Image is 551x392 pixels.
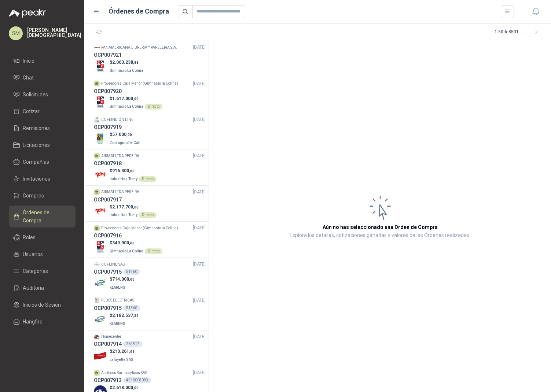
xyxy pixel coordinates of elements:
[94,117,100,123] img: Company Logo
[94,297,206,327] a: Company LogoREDES ELECTRICAS[DATE] OCP00791551360Company Logo$2.182.537,35KLARENS
[110,204,157,211] p: $
[94,268,122,276] h3: OCP007915
[133,386,139,390] span: ,00
[23,175,50,183] span: Invitaciones
[101,334,121,340] p: Homecenter
[139,176,157,182] div: Directo
[94,169,107,181] img: Company Logo
[94,225,206,255] a: Proveedores Caja Menor (Gimnasio la Colina)[DATE] OCP007916Company Logo$349.900,00Gimnasio La Col...
[139,212,157,218] div: Directo
[110,240,162,247] p: $
[112,277,135,282] span: 714.000
[9,71,76,85] a: Chat
[9,121,76,135] a: Remisiones
[129,277,135,281] span: ,00
[23,141,50,149] span: Licitaciones
[101,117,133,123] p: COFEIND ON LINE
[94,297,100,303] img: Company Logo
[94,261,206,291] a: Company LogoCOFEIND SAS[DATE] OCP00791551360Company Logo$714.000,00KLARENS
[94,277,107,290] img: Company Logo
[94,51,122,59] h3: OCP007921
[9,88,76,101] a: Solicitudes
[193,44,206,51] span: [DATE]
[193,333,206,340] span: [DATE]
[110,104,143,108] span: Gimnasio La Colina
[23,74,34,82] span: Chat
[9,54,76,68] a: Inicio
[123,377,151,383] div: 4510008083
[27,27,81,38] p: [PERSON_NAME] [DEMOGRAPHIC_DATA]
[495,26,542,38] div: 1 - 50 de 8501
[94,44,100,50] img: Company Logo
[110,131,142,138] p: $
[129,241,135,245] span: ,00
[133,97,139,101] span: ,00
[9,172,76,186] a: Invitaciones
[110,276,135,283] p: $
[101,189,139,195] p: AIRMAT LTDA PEREIRA
[94,262,100,267] img: Company Logo
[9,104,76,118] a: Cotizar
[94,340,122,348] h3: OCP007914
[112,385,139,390] span: 2.618.000
[123,341,142,347] div: 261817
[193,80,206,87] span: [DATE]
[101,81,178,86] p: Proveedores Caja Menor (Gimnasio la Colina)
[9,155,76,169] a: Compañías
[23,158,49,166] span: Compañías
[23,250,43,258] span: Usuarios
[9,281,76,295] a: Auditoria
[112,204,139,210] span: 2.177.700
[23,318,43,326] span: Hangfire
[112,96,139,101] span: 1.617.000
[123,305,140,311] div: 51360
[110,59,145,66] p: $
[23,301,61,309] span: Inicios de Sesión
[145,104,162,110] div: Directo
[94,132,107,145] img: Company Logo
[112,60,139,65] span: 2.063.238
[129,169,135,173] span: ,00
[193,369,206,376] span: [DATE]
[94,232,122,240] h3: OCP007916
[9,247,76,261] a: Usuarios
[94,349,107,362] img: Company Logo
[101,262,125,267] p: COFEIND SAS
[193,189,206,196] span: [DATE]
[101,153,139,159] p: AIRMAT LTDA PEREIRA
[23,208,69,225] span: Órdenes de Compra
[101,297,134,303] p: REDES ELECTRICAS
[94,96,107,109] img: Company Logo
[101,45,177,51] p: PANAMERICANA LIBRERIA Y PAPELERIA S.A.
[193,116,206,123] span: [DATE]
[9,230,76,244] a: Roles
[110,322,125,326] span: KLARENS
[110,69,143,73] span: Gimnasio La Colina
[9,189,76,203] a: Compras
[94,313,107,326] img: Company Logo
[94,87,122,95] h3: OCP007920
[23,90,48,99] span: Solicitudes
[94,60,107,73] img: Company Logo
[101,225,178,231] p: Proveedores Caja Menor (Gimnasio la Colina)
[9,9,46,18] img: Logo peakr
[110,358,133,362] span: Lafayette SAS
[110,167,157,174] p: $
[193,225,206,232] span: [DATE]
[94,189,206,219] a: AIRMAT LTDA PEREIRA[DATE] OCP007917Company Logo$2.177.700,00Industrias TomyDirecto
[112,132,132,137] span: 57.000
[23,192,44,200] span: Compras
[94,376,122,384] h3: OCP007913
[110,177,137,181] span: Industrias Tomy
[9,26,23,40] div: SM
[23,233,36,241] span: Roles
[9,315,76,329] a: Hangfire
[290,231,470,240] p: Explora los detalles, cotizaciones ganadas y valores de las Órdenes realizadas.
[94,196,122,204] h3: OCP007917
[94,159,122,167] h3: OCP007918
[94,152,206,182] a: AIRMAT LTDA PEREIRA[DATE] OCP007918Company Logo$916.300,00Industrias TomyDirecto
[123,269,140,275] div: 51360
[126,133,132,137] span: ,00
[110,384,148,391] p: $
[94,241,107,254] img: Company Logo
